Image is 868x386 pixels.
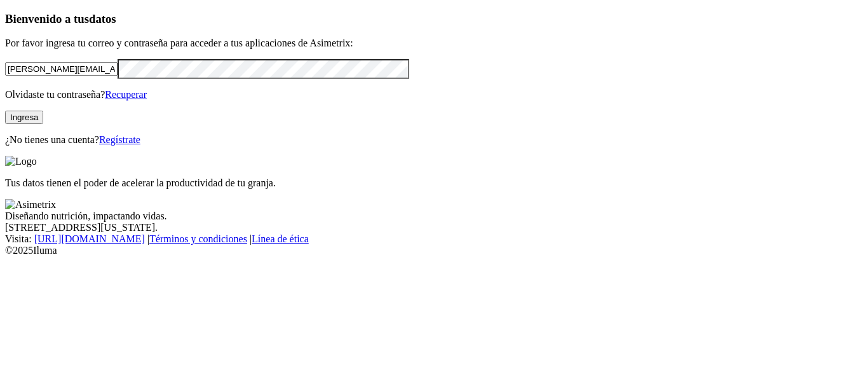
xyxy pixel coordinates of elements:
p: Por favor ingresa tu correo y contraseña para acceder a tus aplicaciones de Asimetrix: [5,38,863,49]
a: Línea de ética [252,233,309,244]
p: Olvidaste tu contraseña? [5,89,863,100]
span: datos [89,12,116,25]
a: Regístrate [99,134,140,145]
div: Visita : | | [5,233,863,245]
p: Tus datos tienen el poder de acelerar la productividad de tu granja. [5,177,863,189]
div: [STREET_ADDRESS][US_STATE]. [5,222,863,233]
img: Asimetrix [5,199,56,210]
h3: Bienvenido a tus [5,12,863,26]
input: Tu correo [5,62,118,76]
div: © 2025 Iluma [5,245,863,256]
div: Diseñando nutrición, impactando vidas. [5,210,863,222]
a: [URL][DOMAIN_NAME] [34,233,145,244]
a: Términos y condiciones [149,233,247,244]
img: Logo [5,156,37,167]
a: Recuperar [105,89,147,100]
p: ¿No tienes una cuenta? [5,134,863,146]
button: Ingresa [5,111,43,124]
